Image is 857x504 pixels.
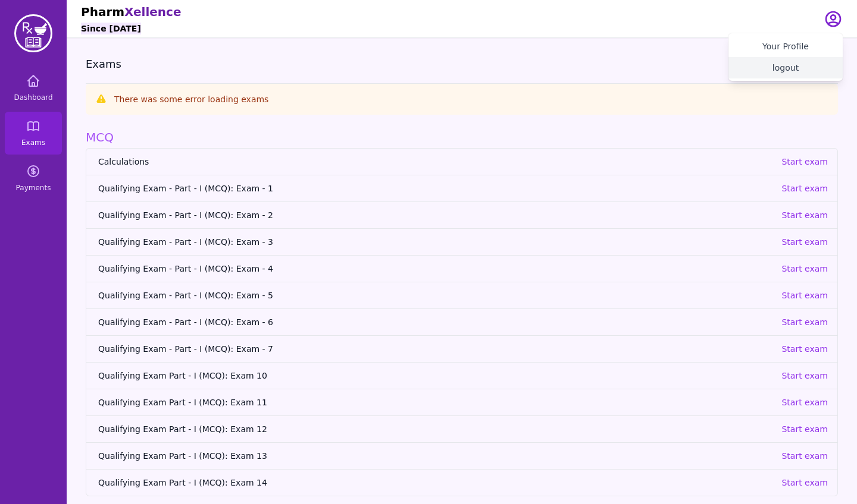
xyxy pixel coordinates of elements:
[98,477,772,489] span: Qualifying Exam Part - I (MCQ): Exam 14
[781,316,828,328] p: Start exam
[98,263,772,275] span: Qualifying Exam - Part - I (MCQ): Exam - 4
[5,67,62,109] a: Dashboard
[5,157,62,200] a: Payments
[124,5,181,19] span: Xellence
[781,263,828,275] p: Start exam
[728,36,843,57] a: Your Profile
[86,175,837,201] a: Qualifying Exam - Part - I (MCQ): Exam - 1Start exam
[781,423,828,435] p: Start exam
[5,112,62,155] a: Exams
[114,93,268,105] p: There was some error loading exams
[728,57,843,78] button: logout
[98,209,772,221] span: Qualifying Exam - Part - I (MCQ): Exam - 2
[781,396,828,408] p: Start exam
[86,255,837,282] a: Qualifying Exam - Part - I (MCQ): Exam - 4Start exam
[98,236,772,248] span: Qualifying Exam - Part - I (MCQ): Exam - 3
[781,289,828,301] p: Start exam
[86,389,837,415] a: Qualifying Exam Part - I (MCQ): Exam 11Start exam
[86,469,837,496] a: Qualifying Exam Part - I (MCQ): Exam 14Start exam
[86,149,837,175] a: CalculationsStart exam
[781,450,828,462] p: Start exam
[86,228,837,255] a: Qualifying Exam - Part - I (MCQ): Exam - 3Start exam
[14,93,52,102] span: Dashboard
[98,343,772,355] span: Qualifying Exam - Part - I (MCQ): Exam - 7
[98,396,772,408] span: Qualifying Exam Part - I (MCQ): Exam 11
[86,362,837,389] a: Qualifying Exam Part - I (MCQ): Exam 10Start exam
[98,156,772,168] span: Calculations
[98,423,772,435] span: Qualifying Exam Part - I (MCQ): Exam 12
[21,138,45,147] span: Exams
[86,335,837,362] a: Qualifying Exam - Part - I (MCQ): Exam - 7Start exam
[781,343,828,355] p: Start exam
[781,209,828,221] p: Start exam
[781,156,828,168] p: Start exam
[98,370,772,382] span: Qualifying Exam Part - I (MCQ): Exam 10
[86,442,837,469] a: Qualifying Exam Part - I (MCQ): Exam 13Start exam
[81,23,141,34] h6: Since [DATE]
[81,5,124,19] span: Pharm
[98,450,772,462] span: Qualifying Exam Part - I (MCQ): Exam 13
[86,415,837,442] a: Qualifying Exam Part - I (MCQ): Exam 12Start exam
[781,370,828,382] p: Start exam
[781,236,828,248] p: Start exam
[86,57,838,71] h3: Exams
[86,201,837,228] a: Qualifying Exam - Part - I (MCQ): Exam - 2Start exam
[16,183,51,193] span: Payments
[98,289,772,301] span: Qualifying Exam - Part - I (MCQ): Exam - 5
[86,129,838,146] h1: MCQ
[86,308,837,335] a: Qualifying Exam - Part - I (MCQ): Exam - 6Start exam
[98,182,772,194] span: Qualifying Exam - Part - I (MCQ): Exam - 1
[781,477,828,489] p: Start exam
[98,316,772,328] span: Qualifying Exam - Part - I (MCQ): Exam - 6
[14,14,52,52] img: PharmXellence Logo
[86,282,837,308] a: Qualifying Exam - Part - I (MCQ): Exam - 5Start exam
[781,182,828,194] p: Start exam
